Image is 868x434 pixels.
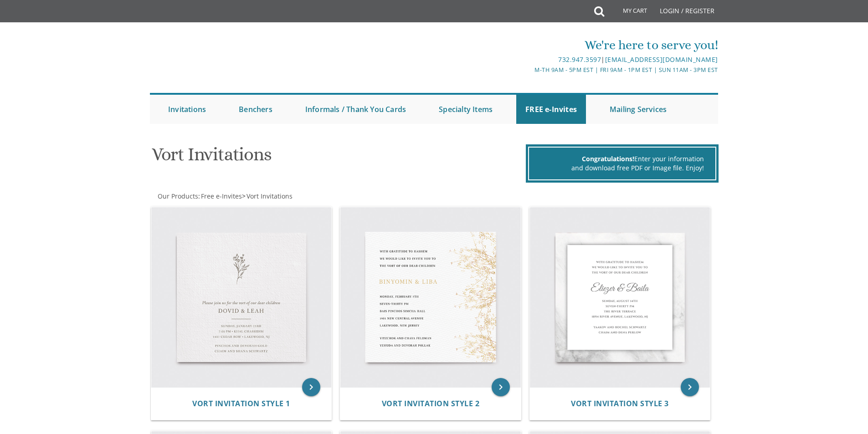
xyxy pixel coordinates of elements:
[201,192,242,200] span: Free e-Invites
[159,95,215,124] a: Invitations
[192,398,290,408] span: Vort Invitation Style 1
[540,154,704,163] div: Enter your information
[302,378,320,396] a: keyboard_arrow_right
[192,399,290,408] a: Vort Invitation Style 1
[246,192,293,200] a: Vort Invitations
[152,144,524,171] h1: Vort Invitations
[382,399,480,408] a: Vort Invitation Style 2
[681,378,699,396] a: keyboard_arrow_right
[200,192,242,200] a: Free e-Invites
[571,399,669,408] a: Vort Invitation Style 3
[230,95,282,124] a: Benchers
[151,207,332,388] img: Vort Invitation Style 1
[382,398,480,408] span: Vort Invitation Style 2
[571,398,669,408] span: Vort Invitation Style 3
[540,163,704,173] div: and download free PDF or Image file. Enjoy!
[603,1,653,24] a: My Cart
[516,95,586,124] a: FREE e-Invites
[605,55,718,64] a: [EMAIL_ADDRESS][DOMAIN_NAME]
[530,207,710,388] img: Vort Invitation Style 3
[296,95,415,124] a: Informals / Thank You Cards
[492,378,510,396] a: keyboard_arrow_right
[601,95,676,124] a: Mailing Services
[157,192,198,200] a: Our Products
[150,192,434,201] div: :
[247,192,293,200] span: Vort Invitations
[242,192,293,200] span: >
[340,54,718,65] div: |
[340,36,718,54] div: We're here to serve you!
[340,207,521,388] img: Vort Invitation Style 2
[558,55,601,64] a: 732.947.3597
[582,154,634,163] span: Congratulations!
[340,65,718,75] div: M-Th 9am - 5pm EST | Fri 9am - 1pm EST | Sun 11am - 3pm EST
[430,95,502,124] a: Specialty Items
